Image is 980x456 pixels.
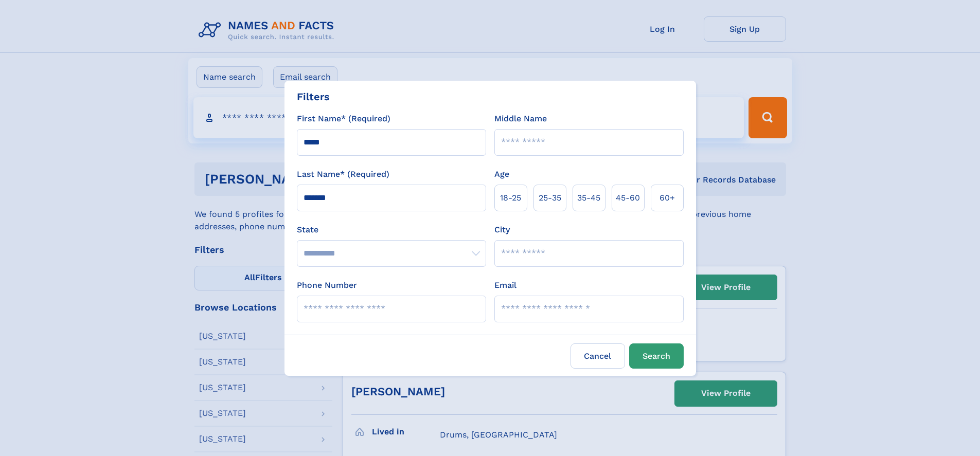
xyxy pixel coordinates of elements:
label: Age [494,168,509,180]
label: First Name* (Required) [297,113,390,125]
label: Last Name* (Required) [297,168,389,180]
span: 18‑25 [500,192,521,204]
div: Filters [297,89,330,104]
label: Email [494,279,516,291]
label: Cancel [571,343,625,369]
span: 60+ [660,192,675,204]
span: 25‑35 [539,192,561,204]
label: City [494,224,510,236]
button: Search [629,343,684,369]
label: State [297,224,486,236]
span: 35‑45 [577,192,600,204]
span: 45‑60 [616,192,640,204]
label: Phone Number [297,279,357,291]
label: Middle Name [494,113,547,125]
